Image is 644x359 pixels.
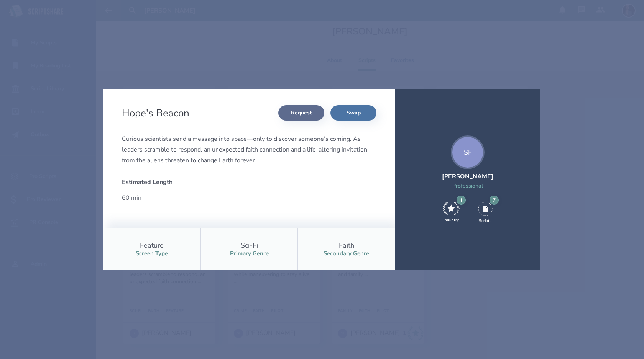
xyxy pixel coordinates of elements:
[457,196,466,205] div: 1
[122,193,243,203] div: 60 min
[241,241,258,250] div: Sci-Fi
[324,250,369,257] div: Secondary Genre
[330,105,376,121] button: Swap
[230,250,269,257] div: Primary Genre
[490,196,499,205] div: 7
[442,182,493,189] div: Professional
[479,218,491,224] div: Scripts
[122,178,243,186] div: Estimated Length
[443,202,460,223] div: 1 Industry Recommend
[278,105,324,121] button: Request
[451,135,485,169] div: SF
[442,135,493,199] a: SF[PERSON_NAME]Professional
[442,172,493,181] div: [PERSON_NAME]
[140,241,164,250] div: Feature
[478,202,493,223] div: 7 Scripts
[122,134,376,166] div: Curious scientists send a message into space—only to discover someone’s coming. As leaders scramb...
[339,241,354,250] div: Faith
[122,106,192,120] h2: Hope's Beacon
[444,217,459,223] div: Industry
[136,250,168,257] div: Screen Type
